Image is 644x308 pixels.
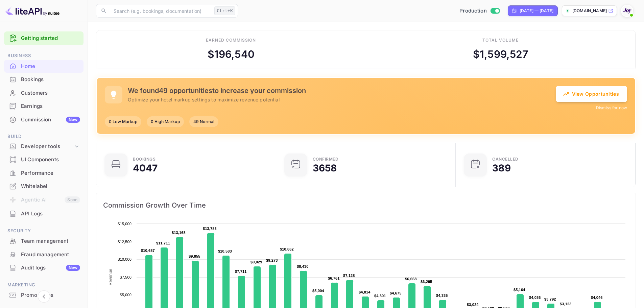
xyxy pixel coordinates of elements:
[218,249,232,253] text: $10,583
[572,8,607,14] p: [DOMAIN_NAME]
[4,100,84,112] a: Earnings
[4,261,84,275] div: Audit logsNew
[4,180,84,193] div: Whitelabel
[172,231,186,235] text: $13,168
[4,73,84,86] a: Bookings
[118,240,132,244] text: $12,500
[4,31,84,45] div: Getting started
[297,264,309,268] text: $8,430
[467,303,479,307] text: $3,024
[280,247,294,251] text: $10,862
[4,248,84,261] div: Fraud management
[156,241,170,245] text: $11,711
[343,274,355,278] text: $7,128
[66,265,80,271] div: New
[560,302,572,306] text: $3,123
[147,119,184,125] span: 0 High Markup
[622,5,633,16] img: With Joy
[313,157,339,161] div: Confirmed
[4,289,84,301] a: Promo codes
[21,291,80,299] div: Promo codes
[120,293,132,297] text: $5,000
[4,52,84,60] span: Business
[21,237,80,245] div: Team management
[544,297,556,301] text: $3,792
[4,180,84,192] a: Whitelabel
[251,260,262,264] text: $9,029
[141,248,155,253] text: $10,687
[328,276,340,280] text: $6,761
[266,258,278,262] text: $9,273
[596,105,627,111] button: Dismiss for now
[457,7,502,15] div: Switch to Sandbox mode
[21,210,80,218] div: API Logs
[208,47,255,62] div: $ 196,540
[21,169,80,177] div: Performance
[21,251,80,259] div: Fraud management
[189,254,200,258] text: $9,855
[206,37,256,43] div: Earned commission
[5,5,59,16] img: LiteAPI logo
[473,47,528,62] div: $ 1,599,527
[359,290,371,294] text: $4,814
[492,157,519,161] div: CANCELLED
[4,113,84,126] div: CommissionNew
[21,156,80,164] div: UI Components
[4,207,84,220] div: API Logs
[21,63,80,70] div: Home
[4,60,84,73] div: Home
[214,6,235,15] div: Ctrl+K
[4,153,84,166] a: UI Components
[108,269,113,285] text: Revenue
[4,289,84,302] div: Promo codes
[105,119,141,125] span: 0 Low Markup
[21,183,80,190] div: Whitelabel
[4,248,84,261] a: Fraud management
[38,290,50,303] button: Collapse navigation
[118,222,132,226] text: $15,000
[133,163,158,173] div: 4047
[514,288,525,292] text: $5,164
[312,289,324,293] text: $5,004
[133,157,156,161] div: Bookings
[4,153,84,166] div: UI Components
[21,76,80,84] div: Bookings
[374,294,386,298] text: $4,301
[4,87,84,99] a: Customers
[4,141,84,152] div: Developer tools
[4,207,84,220] a: API Logs
[4,73,84,86] div: Bookings
[118,257,132,261] text: $10,000
[4,227,84,235] span: Security
[110,4,212,18] input: Search (e.g. bookings, documentation)
[436,293,448,298] text: $4,335
[103,200,629,211] span: Commission Growth Over Time
[405,277,417,281] text: $6,668
[492,163,510,173] div: 389
[120,275,132,279] text: $7,500
[189,119,218,125] span: 49 Normal
[21,34,80,42] a: Getting started
[66,117,80,123] div: New
[390,291,402,295] text: $4,675
[4,167,84,179] a: Performance
[421,280,432,284] text: $6,295
[4,113,84,126] a: CommissionNew
[4,235,84,247] a: Team management
[128,96,556,103] p: Optimize your hotel markup settings to maximize revenue potential
[21,143,73,150] div: Developer tools
[591,295,603,300] text: $4,046
[235,269,247,274] text: $7,711
[128,87,556,95] h5: We found 49 opportunities to increase your commission
[4,87,84,100] div: Customers
[4,60,84,72] a: Home
[4,235,84,248] div: Team management
[21,102,80,110] div: Earnings
[4,261,84,274] a: Audit logsNew
[529,295,541,300] text: $4,036
[313,163,337,173] div: 3658
[482,37,519,43] div: Total volume
[21,89,80,97] div: Customers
